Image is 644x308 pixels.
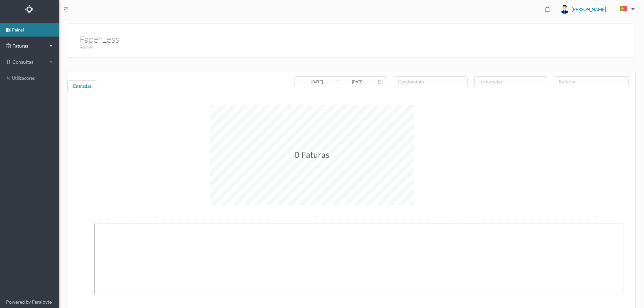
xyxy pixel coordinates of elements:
[64,7,68,12] i: icon: menu-fold
[478,78,541,85] div: fornecedor
[559,78,622,85] div: rubrica
[614,4,637,14] button: PT
[79,43,354,52] h3: Painel
[12,59,46,65] span: consultas
[398,78,461,85] div: condomínio
[25,5,34,13] img: Logo
[299,78,336,85] input: Data inicial
[339,78,376,85] input: Data final
[378,79,383,84] i: icon: calendar
[79,32,119,35] h1: PaperLess
[11,43,48,49] span: Faturas
[560,5,569,14] img: user_titan3.af2715ee.jpg
[67,80,97,94] div: Entradas
[294,149,329,160] span: 0 Faturas
[543,5,552,14] i: icon: bell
